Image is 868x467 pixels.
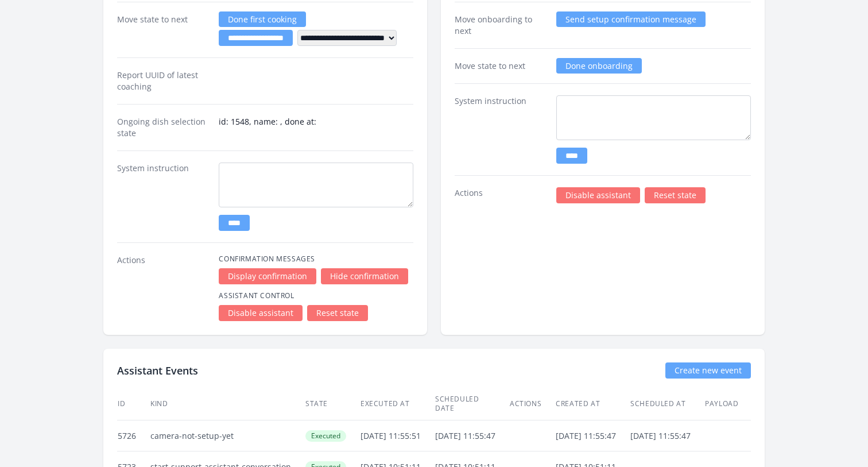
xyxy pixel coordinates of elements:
th: Executed at [360,388,435,420]
td: [DATE] 11:55:47 [435,420,509,451]
th: Created at [555,388,630,420]
a: Reset state [307,305,368,321]
h4: Confirmation Messages [219,254,413,264]
td: [DATE] 11:55:47 [630,420,704,451]
th: Actions [509,388,555,420]
a: Create new event [665,362,751,379]
span: Executed [305,430,346,442]
th: ID [117,388,150,420]
dt: System instruction [455,95,547,164]
a: Done onboarding [556,58,642,74]
dt: Actions [117,254,210,321]
dt: Report UUID of latest coaching [117,70,210,92]
dt: Move state to next [117,14,210,46]
a: Reset state [645,187,706,203]
h4: Assistant Control [219,291,413,300]
h2: Assistant Events [117,362,198,379]
td: [DATE] 11:55:47 [555,420,630,451]
td: camera-not-setup-yet [150,420,305,451]
td: [DATE] 11:55:51 [360,420,435,451]
a: Hide confirmation [321,268,408,284]
dt: Ongoing dish selection state [117,116,210,139]
th: Scheduled at [630,388,704,420]
a: Display confirmation [219,268,316,284]
dt: Move state to next [455,60,547,72]
td: 5726 [117,420,150,451]
th: State [305,388,360,420]
dt: Move onboarding to next [455,14,547,37]
a: Done first cooking [219,11,306,27]
a: Disable assistant [556,187,640,203]
th: Kind [150,388,305,420]
dd: id: 1548, name: , done at: [219,116,413,139]
a: Disable assistant [219,305,303,321]
th: Scheduled date [435,388,509,420]
a: Send setup confirmation message [556,11,706,27]
dt: System instruction [117,163,210,231]
dt: Actions [455,187,547,203]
